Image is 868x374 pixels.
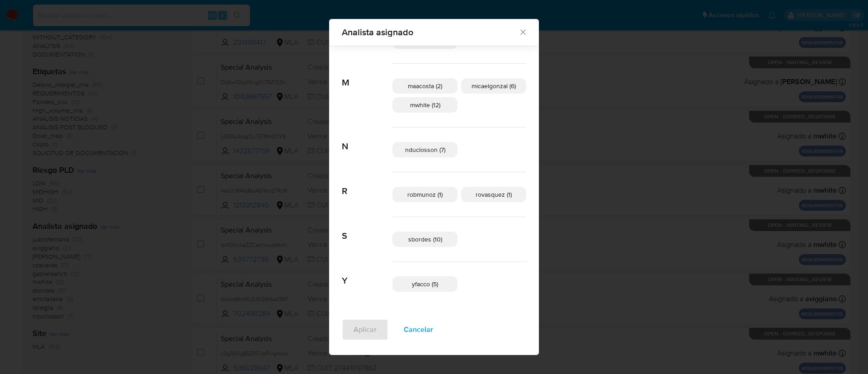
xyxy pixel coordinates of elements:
div: yfacco (5) [392,276,458,292]
div: maacosta (2) [392,78,458,94]
div: sbordes (10) [392,232,458,247]
span: mwhite (12) [410,100,440,109]
span: robmunoz (1) [407,190,443,199]
span: sbordes (10) [408,235,442,244]
span: micaelgonzal (6) [472,81,516,90]
span: nduclosson (7) [405,145,445,154]
span: M [342,64,392,88]
span: maacosta (2) [408,81,442,90]
div: nduclosson (7) [392,142,458,157]
span: Y [342,262,392,286]
span: rovasquez (1) [476,190,512,199]
span: yfacco (5) [412,279,438,289]
span: Cancelar [404,320,433,340]
span: R [342,172,392,197]
span: S [342,217,392,241]
span: N [342,128,392,152]
button: Cancelar [392,319,445,341]
div: mwhite (12) [392,97,458,113]
div: robmunoz (1) [392,187,458,202]
div: micaelgonzal (6) [461,78,526,94]
div: rovasquez (1) [461,187,526,202]
button: Cerrar [519,28,527,36]
span: Analista asignado [342,28,519,37]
